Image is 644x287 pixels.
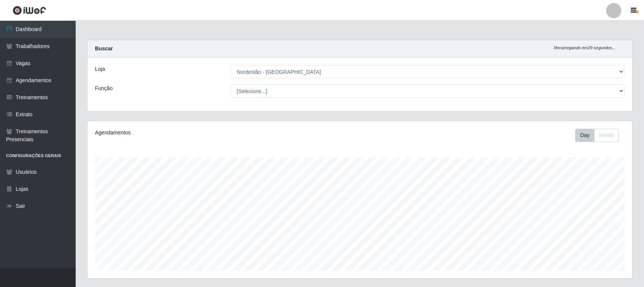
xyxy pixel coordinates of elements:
label: Função [95,84,113,92]
div: Toolbar with button groups [575,129,625,142]
label: Loja [95,65,105,73]
button: Day [575,129,594,142]
i: Recarregando em 29 segundos... [554,45,616,50]
strong: Buscar [95,45,113,51]
button: Month [594,129,619,142]
div: First group [575,129,619,142]
div: Agendamentos [95,129,309,137]
img: CoreUI Logo [12,6,46,15]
